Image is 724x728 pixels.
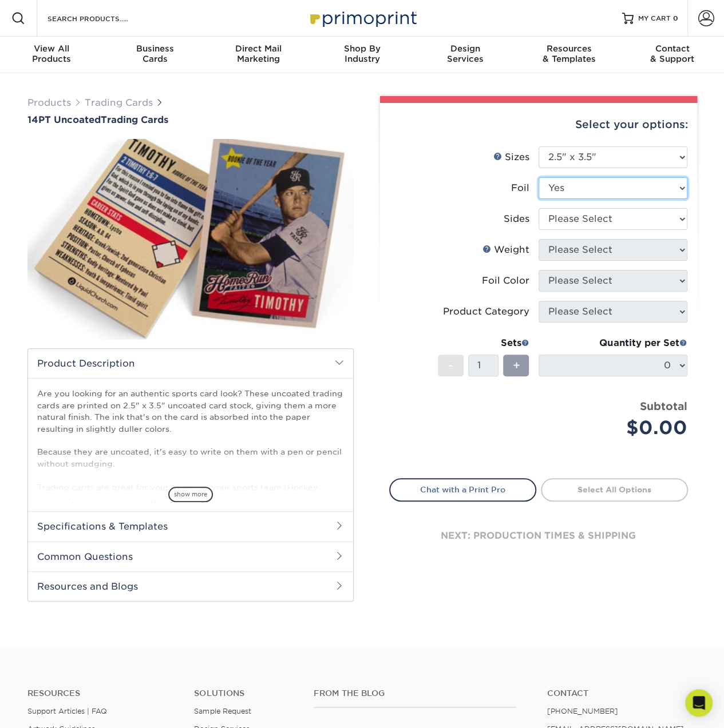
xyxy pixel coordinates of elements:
div: Marketing [207,43,310,64]
span: MY CART [638,14,671,23]
input: SEARCH PRODUCTS..... [46,11,158,25]
div: Cards [104,43,207,64]
h1: Trading Cards [27,114,354,125]
div: Sizes [493,150,529,164]
div: Sides [504,212,529,226]
div: & Templates [517,43,621,64]
h4: Solutions [194,689,296,698]
div: Services [414,43,517,64]
span: 14PT Uncoated [27,114,101,125]
span: Business [104,43,207,54]
div: Foil Color [482,274,529,288]
h2: Resources and Blogs [28,571,353,601]
div: Quantity per Set [539,336,687,350]
div: Sets [438,336,529,350]
a: Contact [547,689,697,698]
a: Trading Cards [85,97,153,108]
div: Industry [310,43,414,64]
a: DesignServices [414,37,517,73]
div: $0.00 [547,414,687,441]
a: Chat with a Print Pro [389,478,536,501]
a: Direct MailMarketing [207,37,310,73]
a: Shop ByIndustry [310,37,414,73]
div: Open Intercom Messenger [685,689,713,717]
div: Product Category [443,305,529,319]
h2: Common Questions [28,542,353,571]
span: 0 [673,14,678,22]
a: 14PT UncoatedTrading Cards [27,114,354,125]
h2: Product Description [28,349,353,378]
a: [PHONE_NUMBER] [547,707,618,715]
div: Foil [511,181,529,195]
span: Shop By [310,43,414,54]
h4: Resources [27,689,177,698]
a: BusinessCards [104,37,207,73]
h2: Specifications & Templates [28,511,353,541]
iframe: Google Customer Reviews [3,693,97,724]
div: Select your options: [389,103,688,146]
span: show more [168,487,213,502]
span: Resources [517,43,621,54]
a: Select All Options [541,478,688,501]
img: 14PT Uncoated 01 [27,126,354,352]
span: Contact [620,43,724,54]
a: Products [27,97,71,108]
div: next: production times & shipping [389,502,688,570]
img: Primoprint [305,6,420,30]
span: - [448,357,453,374]
a: Contact& Support [620,37,724,73]
a: Resources& Templates [517,37,621,73]
div: Weight [482,243,529,257]
span: Design [414,43,517,54]
div: & Support [620,43,724,64]
p: Are you looking for an authentic sports card look? These uncoated trading cards are printed on 2.... [37,388,344,516]
span: Direct Mail [207,43,310,54]
h4: From the Blog [314,689,516,698]
a: Sample Request [194,707,251,715]
span: + [512,357,520,374]
strong: Subtotal [640,400,687,412]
